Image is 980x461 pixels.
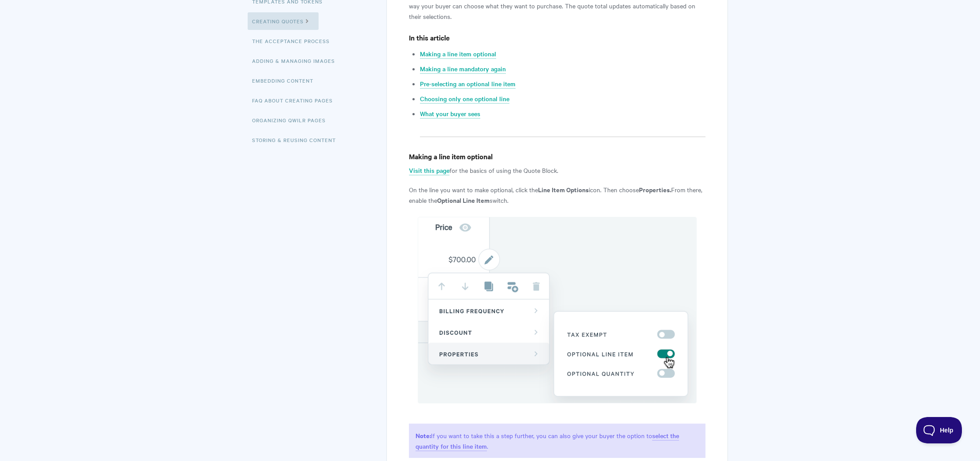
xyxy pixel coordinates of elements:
[252,91,339,109] a: FAQ About Creating Pages
[409,184,705,205] p: On the line you want to make optional, click the icon. Then choose From there, enable the switch.
[252,111,332,129] a: Organizing Qwilr Pages
[639,185,671,194] strong: Properties.
[409,165,705,176] p: for the basics of using the Quote Block.
[416,431,431,440] strong: Note:
[252,131,342,149] a: Storing & Reusing Content
[252,32,336,50] a: The Acceptance Process
[420,94,509,104] a: Choosing only one optional line
[252,52,342,70] a: Adding & Managing Images
[252,72,320,89] a: Embedding Content
[409,166,449,176] a: Visit this page
[916,417,962,443] iframe: Toggle Customer Support
[420,64,506,74] a: Making a line mandatory again
[248,12,319,30] a: Creating Quotes
[420,49,496,59] a: Making a line item optional
[409,151,705,162] h4: Making a line item optional
[409,32,705,43] h4: In this article
[437,195,490,205] strong: Optional Line Item
[420,109,480,119] a: What your buyer sees
[409,424,705,458] p: If you want to take this a step further, you can also give your buyer the option to .
[420,79,516,89] a: Pre-selecting an optional line item
[538,185,589,194] strong: Line Item Options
